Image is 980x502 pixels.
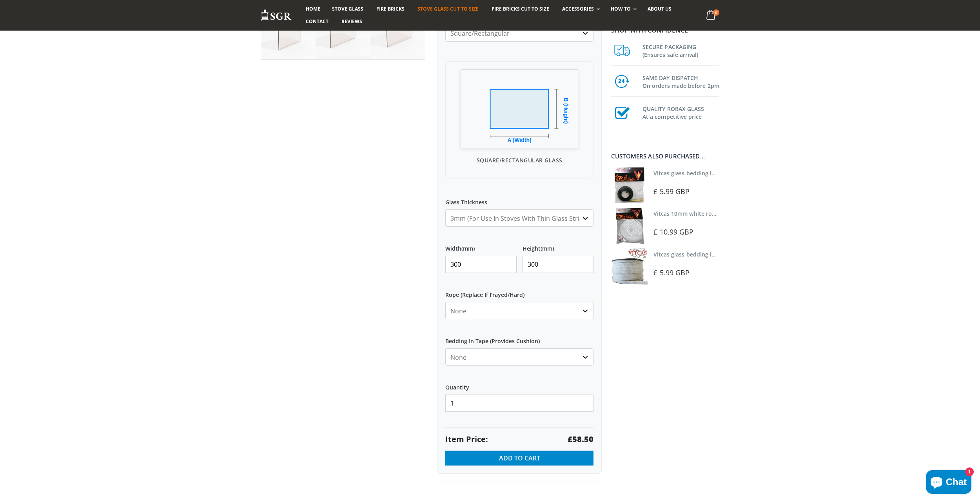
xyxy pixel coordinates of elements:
[454,156,585,164] p: Square/Rectangular Glass
[341,18,362,25] span: Reviews
[445,238,517,253] label: Width
[653,227,693,236] span: £ 10.99 GBP
[642,104,719,121] h3: QUALITY ROBAX GLASS At a competitive price
[713,9,719,16] span: 0
[461,69,578,148] img: Square/Rectangular Glass
[642,3,677,15] a: About us
[445,377,593,391] label: Quantity
[461,245,475,252] span: (mm)
[412,3,484,15] a: Stove Glass Cut To Size
[703,8,719,23] a: 0
[611,5,631,12] span: How To
[611,207,648,244] img: Vitcas white rope, glue and gloves kit 10mm
[562,5,594,12] span: Accessories
[642,73,719,90] h3: SAME DAY DISPATCH On orders made before 2pm
[445,451,593,466] button: Add to Cart
[370,3,410,15] a: Fire Bricks
[332,5,363,12] span: Stove Glass
[568,434,593,445] strong: £58.50
[499,454,540,462] span: Add to Cart
[523,238,594,253] label: Height
[653,210,807,217] a: Vitcas 10mm white rope kit - includes rope seal and glue!
[445,192,593,206] label: Glass Thickness
[924,470,974,496] inbox-online-store-chat: Shopify online store chat
[611,167,648,204] img: Vitcas stove glass bedding in tape
[326,3,369,15] a: Stove Glass
[486,3,555,15] a: Fire Bricks Cut To Size
[642,42,719,59] h3: SECURE PACKAGING (Ensures safe arrival)
[445,434,488,445] span: Item Price:
[653,187,690,196] span: £ 5.99 GBP
[445,331,593,345] label: Bedding In Tape (Provides Cushion)
[376,5,405,12] span: Fire Bricks
[492,5,549,12] span: Fire Bricks Cut To Size
[417,5,478,12] span: Stove Glass Cut To Size
[300,15,334,28] a: Contact
[556,3,604,15] a: Accessories
[306,18,328,25] span: Contact
[261,9,292,22] img: Stove Glass Replacement
[605,3,641,15] a: How To
[300,3,326,15] a: Home
[306,5,320,12] span: Home
[653,251,820,258] a: Vitcas glass bedding in tape - 2mm x 15mm x 2 meters (White)
[653,268,690,277] span: £ 5.99 GBP
[653,169,800,177] a: Vitcas glass bedding in tape - 2mm x 10mm x 2 meters
[611,248,648,285] img: Vitcas stove glass bedding in tape
[541,245,554,252] span: (mm)
[611,153,719,159] div: Customers also purchased...
[648,5,671,12] span: About us
[445,285,593,299] label: Rope (Replace If Frayed/Hard)
[336,15,368,28] a: Reviews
